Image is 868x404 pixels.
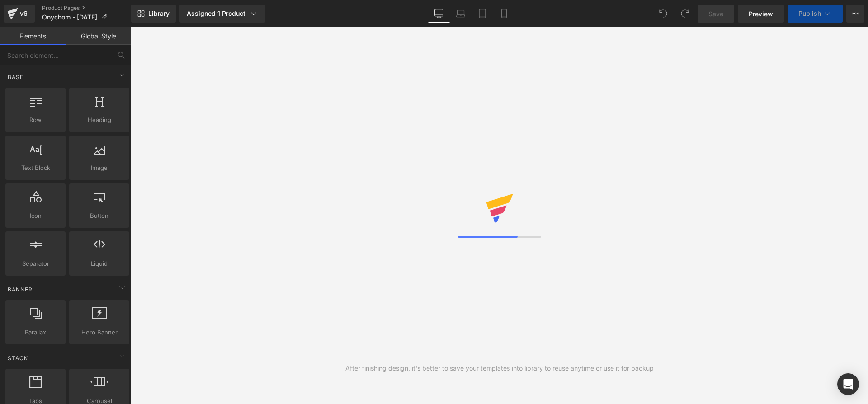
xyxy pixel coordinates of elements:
span: Base [7,73,24,81]
button: More [846,5,864,23]
span: Library [148,9,170,18]
span: Row [8,115,63,125]
a: Tablet [472,5,493,23]
span: Liquid [72,259,127,268]
a: New Library [131,5,176,23]
div: Assigned 1 Product [187,9,258,18]
a: Laptop [450,5,472,23]
a: Product Pages [42,5,131,12]
div: After finishing design, it's better to save your templates into library to reuse anytime or use i... [345,363,654,373]
a: v6 [4,5,35,23]
span: Separator [8,259,63,268]
span: Stack [7,354,29,362]
div: Open Intercom Messenger [837,373,859,395]
span: Button [72,211,127,221]
span: Text Block [8,163,63,173]
div: v6 [18,8,29,19]
span: Parallax [8,328,63,337]
a: Mobile [493,5,515,23]
button: Publish [788,5,843,23]
a: Global Style [66,27,131,45]
button: Redo [676,5,694,23]
span: Icon [8,211,63,221]
span: Publish [798,10,821,17]
span: Image [72,163,127,173]
span: Hero Banner [72,328,127,337]
span: Preview [749,9,773,19]
span: Banner [7,285,33,294]
a: Desktop [428,5,450,23]
button: Undo [654,5,672,23]
span: Heading [72,115,127,125]
a: Preview [738,5,784,23]
span: Save [708,9,723,19]
span: Onychom - [DATE] [42,14,97,21]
